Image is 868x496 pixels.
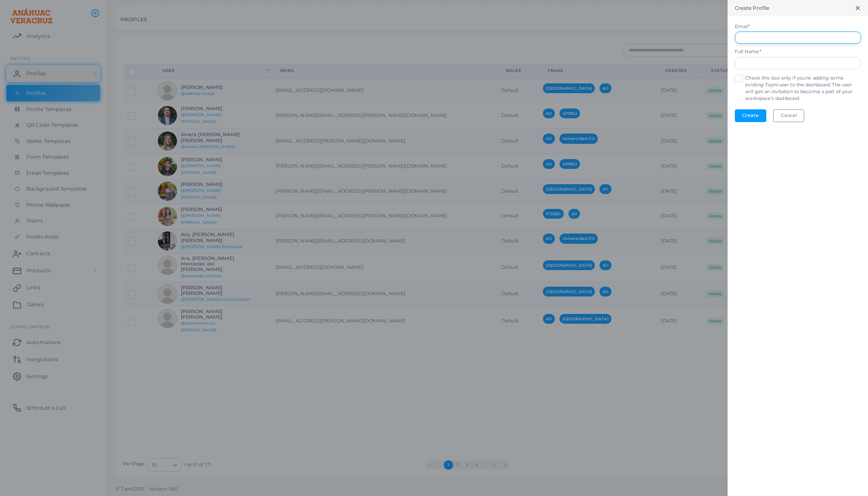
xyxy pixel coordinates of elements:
label: Check this box only if you're adding some existing Tapni user to the dashboard. The user will get... [745,75,861,102]
label: Email [735,23,750,30]
button: Create [735,109,766,122]
button: Cancel [773,109,804,122]
h5: Create Profile [735,5,770,11]
label: Full Name [735,48,761,55]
